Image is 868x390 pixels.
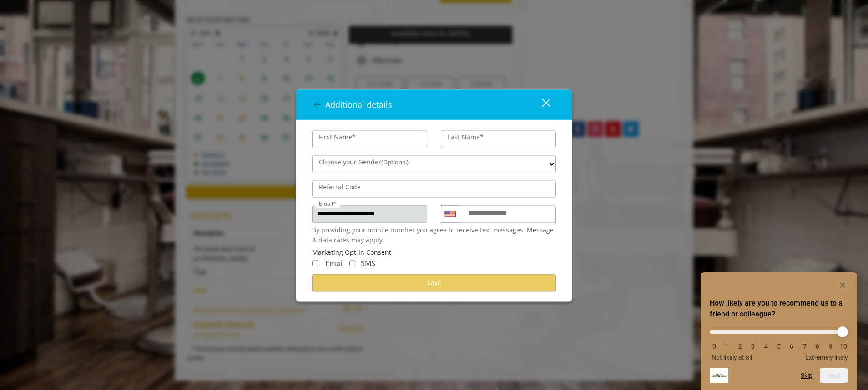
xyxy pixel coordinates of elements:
li: 7 [800,343,809,350]
input: Receive Marketing SMS [349,260,355,266]
label: Choose your Gender [314,157,413,167]
input: Email [312,205,427,223]
span: Extremely likely [805,354,848,361]
button: Save [312,274,556,292]
li: 9 [826,343,835,350]
label: Email* [314,199,341,208]
span: Not likely at all [712,354,752,361]
span: SMS [361,258,375,268]
div: How likely are you to recommend us to a friend or colleague? Select an option from 0 to 10, with ... [710,323,848,361]
label: First Name* [314,132,360,142]
span: Additional details [325,99,392,110]
div: Marketing Opt-in Consent [312,248,556,258]
li: 3 [748,343,757,350]
button: Next question [820,368,848,383]
span: Email [325,258,344,268]
li: 8 [813,343,822,350]
input: Lastname [441,130,556,148]
span: (Optional) [381,158,409,166]
li: 2 [736,343,745,350]
div: By providing your mobile number you agree to receive text messages. Message & data rates may apply. [312,225,556,246]
input: ReferralCode [312,180,556,198]
li: 4 [762,343,771,350]
button: Skip [801,372,812,379]
div: Country [441,205,459,223]
div: close dialog [531,98,550,111]
h2: How likely are you to recommend us to a friend or colleague? Select an option from 0 to 10, with ... [710,298,848,320]
li: 5 [774,343,783,350]
button: Hide survey [837,280,848,291]
li: 6 [787,343,796,350]
input: Receive Marketing Email [312,260,318,266]
li: 0 [710,343,719,350]
select: Choose your Gender [312,155,556,173]
label: Referral Code [314,182,365,192]
span: Save [427,278,441,287]
li: 1 [722,343,732,350]
label: Last Name* [443,132,488,142]
div: How likely are you to recommend us to a friend or colleague? Select an option from 0 to 10, with ... [710,280,848,383]
li: 10 [839,343,848,350]
input: FirstName [312,130,427,148]
button: close dialog [525,95,556,114]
